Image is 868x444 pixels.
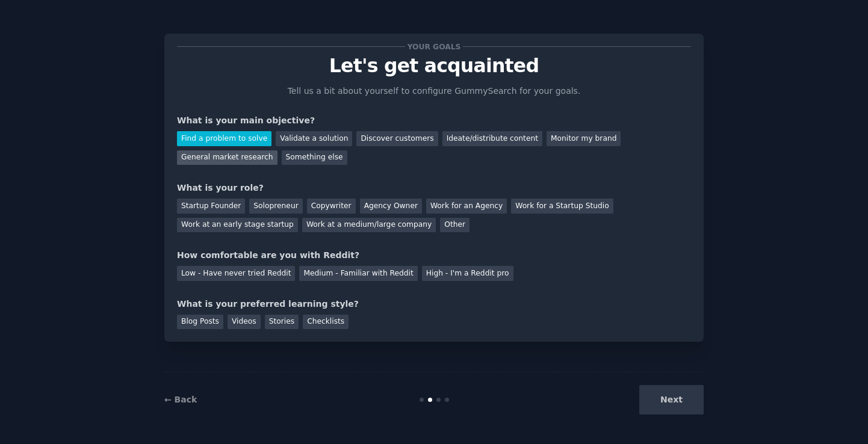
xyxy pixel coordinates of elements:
div: Work at an early stage startup [177,218,298,233]
div: Monitor my brand [547,131,621,146]
div: Checklists [303,315,349,330]
div: Work at a medium/large company [302,218,436,233]
div: Find a problem to solve [177,131,271,146]
p: Tell us a bit about yourself to configure GummySearch for your goals. [282,85,586,97]
div: Ideate/distribute content [442,131,542,146]
div: Other [440,218,470,233]
p: Let's get acquainted [177,55,691,76]
div: Stories [265,315,299,330]
div: High - I'm a Reddit pro [422,266,513,281]
a: ← Back [164,395,197,404]
div: General market research [177,150,277,165]
div: Work for a Startup Studio [511,199,613,214]
div: What is your preferred learning style? [177,298,691,310]
div: Startup Founder [177,199,245,214]
div: Medium - Familiar with Reddit [299,266,417,281]
div: Work for an Agency [426,199,507,214]
div: Videos [228,315,261,330]
div: Validate a solution [276,131,352,146]
div: Discover customers [356,131,438,146]
span: Your goals [405,40,463,53]
div: What is your main objective? [177,114,691,127]
div: Copywriter [307,199,356,214]
div: Solopreneur [249,199,302,214]
div: How comfortable are you with Reddit? [177,249,691,262]
div: Something else [282,150,347,165]
div: What is your role? [177,182,691,194]
div: Agency Owner [360,199,422,214]
div: Low - Have never tried Reddit [177,266,295,281]
div: Blog Posts [177,315,223,330]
